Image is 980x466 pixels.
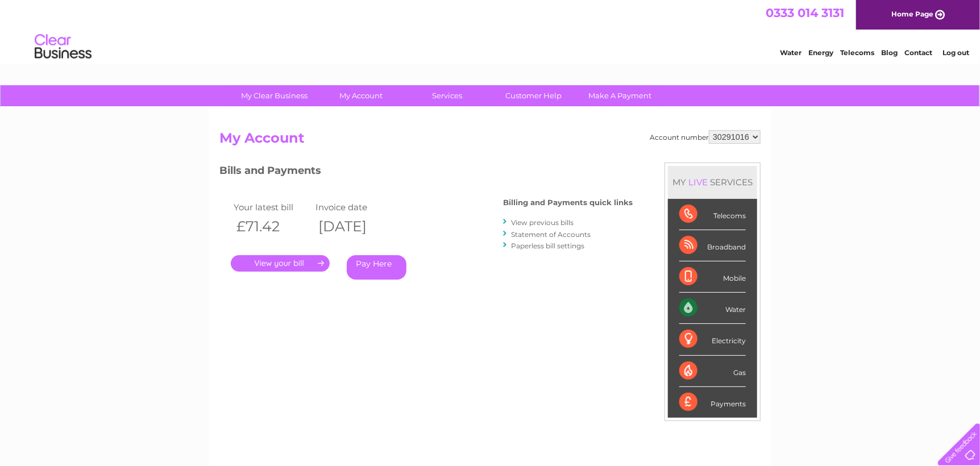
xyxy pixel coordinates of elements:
[679,324,746,355] div: Electricity
[231,255,330,272] a: .
[313,199,395,215] td: Invoice date
[679,230,746,261] div: Broadband
[503,198,633,207] h4: Billing and Payments quick links
[228,85,322,106] a: My Clear Business
[231,215,313,238] th: £71.42
[511,242,584,250] a: Paperless bill settings
[313,215,395,238] th: [DATE]
[679,199,746,230] div: Telecoms
[222,6,759,55] div: Clear Business is a trading name of Verastar Limited (registered in [GEOGRAPHIC_DATA] No. 3667643...
[487,85,581,106] a: Customer Help
[881,48,898,57] a: Blog
[679,293,746,324] div: Water
[231,199,313,215] td: Your latest bill
[668,166,757,198] div: MY SERVICES
[511,218,574,227] a: View previous bills
[314,85,408,106] a: My Account
[679,261,746,293] div: Mobile
[347,255,406,280] a: Pay Here
[650,130,761,144] div: Account number
[34,30,92,64] img: logo.png
[679,356,746,387] div: Gas
[511,230,591,239] a: Statement of Accounts
[780,48,802,57] a: Water
[679,387,746,418] div: Payments
[766,6,844,20] a: 0333 014 3131
[808,48,833,57] a: Energy
[904,48,932,57] a: Contact
[219,130,761,152] h2: My Account
[840,48,874,57] a: Telecoms
[401,85,495,106] a: Services
[686,177,710,188] div: LIVE
[942,48,969,57] a: Log out
[219,163,633,182] h3: Bills and Payments
[574,85,667,106] a: Make A Payment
